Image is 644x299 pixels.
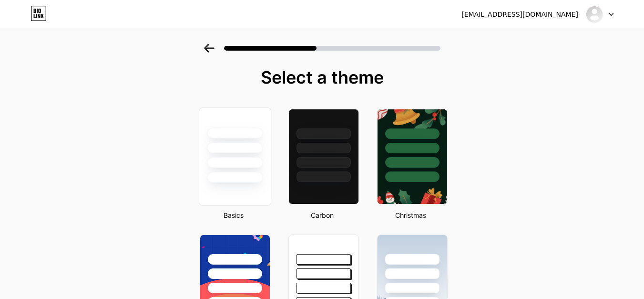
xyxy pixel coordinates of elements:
[374,210,448,220] div: Christmas
[286,210,359,220] div: Carbon
[585,5,603,23] img: homedecor245
[461,10,578,20] div: [EMAIL_ADDRESS][DOMAIN_NAME]
[197,210,270,220] div: Basics
[196,68,449,87] div: Select a theme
